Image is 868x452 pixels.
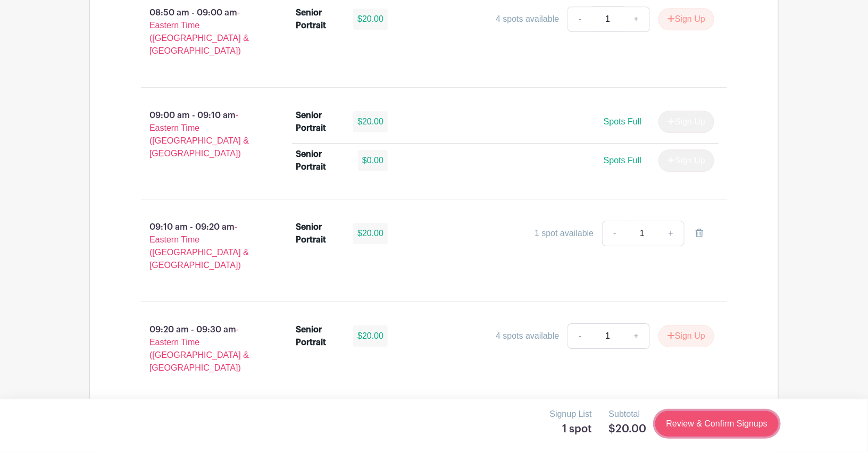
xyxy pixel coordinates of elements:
[353,223,388,244] div: $20.00
[658,325,714,347] button: Sign Up
[353,9,388,30] div: $20.00
[149,325,249,372] span: - Eastern Time ([GEOGRAPHIC_DATA] & [GEOGRAPHIC_DATA])
[353,325,388,347] div: $20.00
[296,148,346,173] div: Senior Portrait
[124,216,279,276] p: 09:10 am - 09:20 am
[604,156,641,165] span: Spots Full
[602,221,627,246] a: -
[149,111,249,158] span: - Eastern Time ([GEOGRAPHIC_DATA] & [GEOGRAPHIC_DATA])
[149,8,249,55] span: - Eastern Time ([GEOGRAPHIC_DATA] & [GEOGRAPHIC_DATA])
[658,8,714,30] button: Sign Up
[296,6,341,32] div: Senior Portrait
[567,6,592,32] a: -
[623,323,650,349] a: +
[496,13,559,26] div: 4 spots available
[550,408,592,421] p: Signup List
[353,111,388,132] div: $20.00
[623,6,650,32] a: +
[296,323,341,349] div: Senior Portrait
[149,222,249,270] span: - Eastern Time ([GEOGRAPHIC_DATA] & [GEOGRAPHIC_DATA])
[609,408,647,421] p: Subtotal
[609,423,647,436] h5: $20.00
[535,227,594,240] div: 1 spot available
[124,105,279,164] p: 09:00 am - 09:10 am
[358,150,388,171] div: $0.00
[604,117,641,126] span: Spots Full
[124,319,279,379] p: 09:20 am - 09:30 am
[658,221,685,246] a: +
[296,221,341,246] div: Senior Portrait
[124,2,279,62] p: 08:50 am - 09:00 am
[296,109,341,135] div: Senior Portrait
[567,323,592,349] a: -
[496,330,559,342] div: 4 spots available
[550,423,592,436] h5: 1 spot
[655,411,779,437] a: Review & Confirm Signups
